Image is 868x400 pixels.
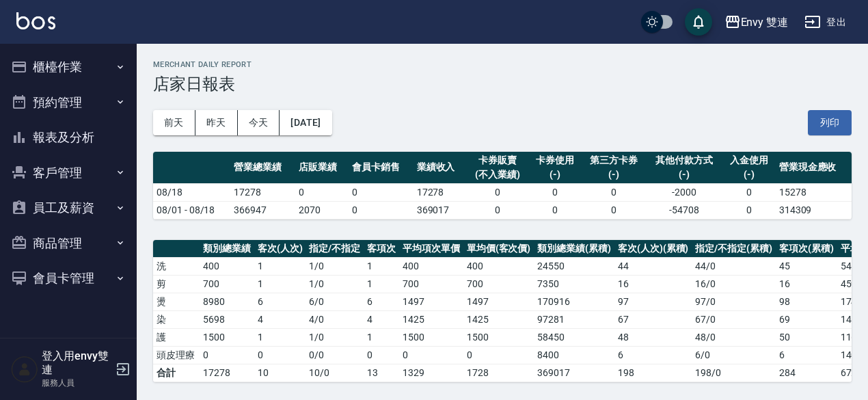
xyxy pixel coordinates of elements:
[776,346,837,364] td: 6
[399,275,463,293] td: 700
[200,346,254,364] td: 0
[470,168,525,182] div: (不入業績)
[5,226,131,261] button: 商品管理
[306,240,364,258] th: 指定/不指定
[5,261,131,296] button: 會員卡管理
[254,257,306,275] td: 1
[614,328,692,346] td: 48
[534,328,614,346] td: 58450
[153,183,230,201] td: 08/18
[463,275,534,293] td: 700
[776,257,837,275] td: 45
[254,293,306,310] td: 6
[722,183,776,201] td: 0
[776,240,837,258] th: 客項次(累積)
[364,293,399,310] td: 6
[306,364,364,382] td: 10/0
[463,293,534,310] td: 1497
[364,310,399,328] td: 4
[692,293,776,310] td: 97 / 0
[254,346,306,364] td: 0
[685,8,712,36] button: save
[463,346,534,364] td: 0
[719,8,794,36] button: Envy 雙連
[306,275,364,293] td: 1 / 0
[364,275,399,293] td: 1
[534,364,614,382] td: 369017
[692,328,776,346] td: 48 / 0
[614,310,692,328] td: 67
[399,293,463,310] td: 1497
[413,152,467,184] th: 業績收入
[614,275,692,293] td: 16
[200,310,254,328] td: 5698
[349,201,413,219] td: 0
[776,152,852,184] th: 營業現金應收
[692,240,776,258] th: 指定/不指定(累積)
[295,152,349,184] th: 店販業績
[692,346,776,364] td: 6 / 0
[726,153,772,168] div: 入金使用
[776,328,837,346] td: 50
[153,346,200,364] td: 頭皮理療
[153,201,230,219] td: 08/01 - 08/18
[364,328,399,346] td: 1
[776,201,852,219] td: 314309
[776,310,837,328] td: 69
[614,346,692,364] td: 6
[200,240,254,258] th: 類別總業績
[614,257,692,275] td: 44
[5,120,131,155] button: 報表及分析
[692,257,776,275] td: 44 / 0
[532,153,578,168] div: 卡券使用
[463,328,534,346] td: 1500
[776,183,852,201] td: 15278
[153,75,852,94] h3: 店家日報表
[585,153,643,168] div: 第三方卡券
[614,240,692,258] th: 客次(人次)(累積)
[646,201,722,219] td: -54708
[306,293,364,310] td: 6 / 0
[614,364,692,382] td: 198
[349,183,413,201] td: 0
[463,240,534,258] th: 單均價(客次價)
[808,110,852,135] button: 列印
[153,293,200,310] td: 燙
[42,377,111,389] p: 服務人員
[692,275,776,293] td: 16 / 0
[200,275,254,293] td: 700
[153,110,195,135] button: 前天
[582,201,647,219] td: 0
[399,240,463,258] th: 平均項次單價
[534,293,614,310] td: 170916
[534,240,614,258] th: 類別總業績(累積)
[254,328,306,346] td: 1
[364,364,399,382] td: 13
[295,183,349,201] td: 0
[463,364,534,382] td: 1728
[200,293,254,310] td: 8980
[280,110,331,135] button: [DATE]
[470,153,525,168] div: 卡券販賣
[16,12,55,29] img: Logo
[153,152,852,219] table: a dense table
[799,10,852,35] button: 登出
[585,168,643,182] div: (-)
[306,328,364,346] td: 1 / 0
[463,257,534,275] td: 400
[692,310,776,328] td: 67 / 0
[238,110,280,135] button: 今天
[528,201,582,219] td: 0
[254,310,306,328] td: 4
[230,201,295,219] td: 366947
[5,85,131,120] button: 預約管理
[776,275,837,293] td: 16
[364,240,399,258] th: 客項次
[776,293,837,310] td: 98
[534,310,614,328] td: 97281
[463,310,534,328] td: 1425
[726,168,772,182] div: (-)
[230,183,295,201] td: 17278
[230,152,295,184] th: 營業總業績
[5,190,131,226] button: 員工及薪資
